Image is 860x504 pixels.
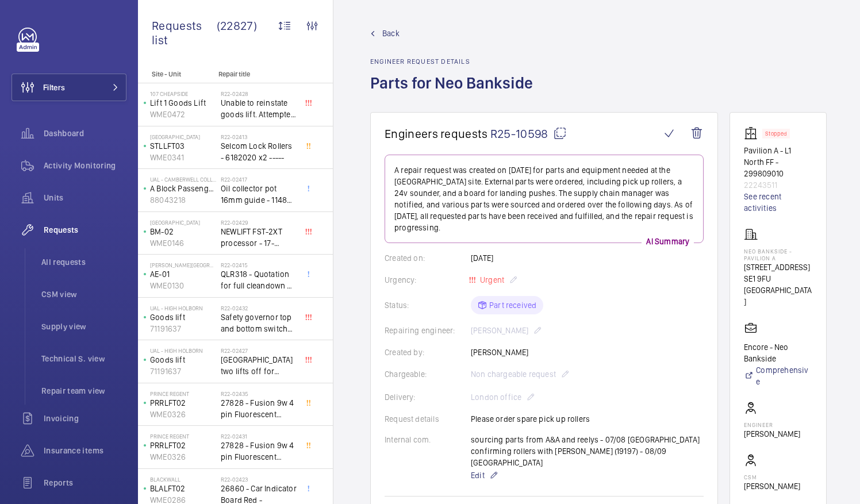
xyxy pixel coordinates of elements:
span: Reports [44,477,126,488]
h2: R22-02429 [221,219,297,226]
p: 88043218 [150,194,216,206]
p: Goods lift [150,354,216,366]
p: AE-01 [150,268,216,280]
p: Prince Regent [150,390,216,397]
p: A repair request was created on [DATE] for parts and equipment needed at the [GEOGRAPHIC_DATA] si... [394,164,694,233]
h2: R22-02431 [221,433,297,440]
h2: R22-02415 [221,261,297,268]
p: [PERSON_NAME][GEOGRAPHIC_DATA] [150,261,216,268]
p: Engineer [744,421,800,428]
span: Units [44,192,126,203]
h2: R22-02432 [221,305,297,311]
p: [STREET_ADDRESS] [744,261,812,273]
span: Oil collector pot 16mm guide - 11482 x2 [221,183,297,206]
p: A Block Passenger Lift 2 (B) L/H [150,183,216,194]
span: 27828 - Fusion 9w 4 pin Fluorescent Lamp / Bulb - Used on Prince regent lift No2 car top test con... [221,440,297,463]
span: Safety governor top and bottom switches not working from an immediate defect. Lift passenger lift... [221,311,297,334]
span: R25-10598 [490,126,567,141]
p: 71191637 [150,366,216,377]
span: Insurance items [44,445,126,456]
span: QLR318 - Quotation for full cleandown of lift and motor room at, Workspace, [PERSON_NAME][GEOGRAP... [221,268,297,291]
span: Filters [43,82,65,93]
p: [PERSON_NAME] [744,480,800,492]
p: [GEOGRAPHIC_DATA] [150,219,216,226]
p: [PERSON_NAME] [744,428,800,440]
p: WME0130 [150,280,216,291]
p: SE1 9FU [GEOGRAPHIC_DATA] [744,273,812,307]
p: WME0341 [150,152,216,163]
p: Repair title [218,70,294,78]
p: [GEOGRAPHIC_DATA] [150,133,216,140]
p: Prince Regent [150,433,216,440]
p: Goods lift [150,311,216,323]
span: Engineers requests [385,126,488,141]
p: 22243511 [744,179,812,191]
h2: R22-02423 [221,476,297,483]
p: STLLFT03 [150,140,216,152]
span: Requests list [152,18,217,47]
span: Invoicing [44,413,126,424]
p: UAL - High Holborn [150,305,216,311]
p: PRRLFT02 [150,397,216,409]
img: elevator.svg [744,126,762,140]
span: Supply view [41,321,126,332]
p: PRRLFT02 [150,440,216,451]
h2: R22-02435 [221,390,297,397]
p: WME0326 [150,409,216,420]
span: [GEOGRAPHIC_DATA] two lifts off for safety governor rope switches at top and bottom. Immediate de... [221,354,297,377]
a: Comprehensive [744,364,812,387]
span: 27828 - Fusion 9w 4 pin Fluorescent Lamp / Bulb - Used on Prince regent lift No2 car top test con... [221,397,297,420]
p: 71191637 [150,323,216,334]
span: Requests [44,224,126,236]
h2: Engineer request details [370,57,540,66]
span: Dashboard [44,128,126,139]
a: See recent activities [744,191,812,214]
span: Edit [471,470,485,481]
p: Stopped [765,132,787,136]
p: BLALFT02 [150,483,216,494]
h1: Parts for Neo Bankside [370,72,540,112]
p: Site - Unit [138,70,214,78]
p: WME0472 [150,109,216,120]
p: WME0326 [150,451,216,463]
button: Filters [11,74,126,101]
span: All requests [41,256,126,268]
p: Blackwall [150,476,216,483]
p: WME0146 [150,237,216,249]
h2: R22-02427 [221,347,297,354]
p: Encore - Neo Bankside [744,341,812,364]
span: CSM view [41,288,126,300]
span: Repair team view [41,385,126,397]
span: Unable to reinstate goods lift. Attempted to swap control boards with PL2, no difference. Technic... [221,97,297,120]
span: NEWLIFT FST-2XT processor - 17-02000003 1021,00 euros x1 [221,226,297,249]
p: CSM [744,474,800,480]
h2: R22-02417 [221,176,297,183]
p: Pavilion A - L1 North FF - 299809010 [744,145,812,179]
span: Selcom Lock Rollers - 6182020 x2 ----- [221,140,297,163]
p: UAL - Camberwell College of Arts [150,176,216,183]
h2: R22-02413 [221,133,297,140]
span: Technical S. view [41,353,126,364]
p: BM-02 [150,226,216,237]
p: 107 Cheapside [150,90,216,97]
p: Lift 1 Goods Lift [150,97,216,109]
p: Neo Bankside - Pavilion A [744,248,812,261]
span: Activity Monitoring [44,160,126,171]
span: Back [382,28,400,39]
p: AI Summary [642,236,694,247]
h2: R22-02428 [221,90,297,97]
p: UAL - High Holborn [150,347,216,354]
